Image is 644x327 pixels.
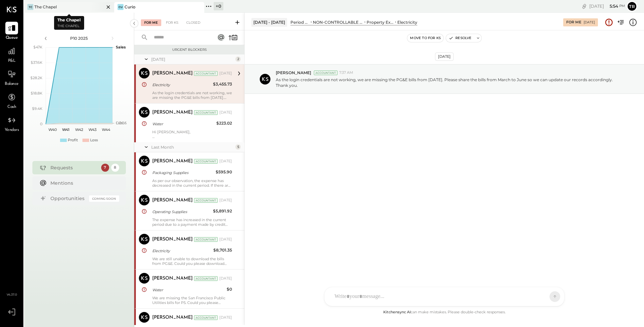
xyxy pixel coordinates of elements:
div: Opportunities [50,195,86,202]
a: Vendors [0,114,23,133]
div: Accountant [194,159,218,164]
div: Accountant [194,71,218,76]
div: We are missing the San Francisco Public Utilities bills for P5. Could you please provide us with ... [152,296,232,305]
div: Accountant [194,315,218,320]
div: 2 [235,56,241,62]
div: [PERSON_NAME] [152,314,193,321]
div: Electricity [397,19,417,25]
div: We are still unable to download the bills from PG&E. Could you please download them and send us t... [152,257,232,266]
div: Accountant [194,110,218,115]
span: Cash [7,104,16,110]
a: Balance [0,68,23,87]
text: 0 [40,122,42,126]
div: $8,701.35 [213,247,232,254]
div: TC [27,4,33,10]
div: Electricity [152,248,211,254]
div: Water [152,287,225,293]
div: Period P&L [290,19,309,25]
div: $0 [227,286,232,293]
text: Sales [116,45,126,49]
div: Accountant [314,70,338,75]
text: W40 [48,127,56,132]
div: P10 2025 [51,35,108,41]
div: [PERSON_NAME] [152,158,193,165]
div: Mentions [50,180,116,186]
span: 7:37 AM [339,70,353,75]
div: [DATE] - [DATE] [251,18,287,26]
button: Move to for ks [407,34,443,42]
div: Coming Soon [89,195,119,202]
div: Accountant [194,237,218,242]
div: As per our observation, the expense has decreased in the current period. If there are any pending... [152,178,232,188]
text: W42 [75,127,83,132]
p: The Chapel [57,23,81,29]
div: [PERSON_NAME] [152,197,193,204]
a: P&L [0,45,23,64]
button: tr [627,1,637,12]
div: For Me [141,19,161,26]
div: Hi [PERSON_NAME], [152,130,232,139]
div: Loss [90,138,98,143]
div: [DATE] [219,159,232,164]
div: $3,455.73 [213,81,232,88]
div: Requests [50,164,98,171]
div: Curio [125,4,136,10]
div: Urgent Blockers [138,47,241,52]
div: [DATE] [435,52,454,61]
div: copy link [581,3,588,10]
text: $47K [33,45,42,49]
div: Cu [118,4,124,10]
text: Labor [116,121,126,125]
div: Profit [68,138,78,143]
p: As the login credentials are not working, we are missing the PG&E bills from [DATE]. Please share... [276,77,621,88]
div: Last Month [151,144,234,150]
div: Electricity [152,81,211,88]
div: [DATE] [584,20,595,25]
span: [PERSON_NAME] [276,70,311,75]
div: The expense has increased in the current period due to a payment made by credit card to Cintas Co... [152,217,232,227]
div: [DATE] [219,71,232,76]
text: W41 [62,127,69,132]
div: Closed [183,19,204,26]
div: $5,891.92 [213,208,232,214]
div: $223.02 [216,120,232,127]
div: [PERSON_NAME] [152,236,193,243]
div: [PERSON_NAME] [152,275,193,282]
div: Property Expenses [367,19,394,25]
div: The Chapel [34,4,57,10]
div: [PERSON_NAME] [152,70,193,77]
text: $28.2K [30,75,42,80]
div: As the login credentials are not working, we are missing the PG&E bills from [DATE]. Please share... [152,91,232,100]
div: [PERSON_NAME] [152,109,193,116]
div: NON-CONTROLLABLE EXPENSES [313,19,363,25]
text: $37.6K [31,60,42,65]
span: Balance [5,81,19,87]
span: Queue [6,35,18,41]
div: Operating Supplies [152,208,211,215]
div: [DATE] [219,315,232,320]
div: [DATE] [151,56,234,62]
text: $9.4K [32,106,42,111]
div: [DATE] [589,3,625,9]
div: 8 [111,164,119,172]
div: For Me [566,20,581,25]
text: W44 [101,127,110,132]
div: [DATE] [219,237,232,242]
div: [DATE] [219,110,232,115]
div: 5 [235,144,241,150]
text: W43 [88,127,96,132]
text: $18.8K [31,91,42,96]
a: Queue [0,22,23,41]
div: $595.90 [216,169,232,175]
div: Water [152,121,214,127]
div: For KS [163,19,182,26]
div: Packaging Supplies [152,169,214,176]
span: P&L [8,58,16,64]
div: Accountant [194,276,218,281]
div: [DATE] [219,198,232,203]
div: + 0 [214,2,223,10]
div: Accountant [194,198,218,203]
b: The Chapel [57,17,81,22]
div: 7 [101,164,109,172]
button: Resolve [446,34,474,42]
